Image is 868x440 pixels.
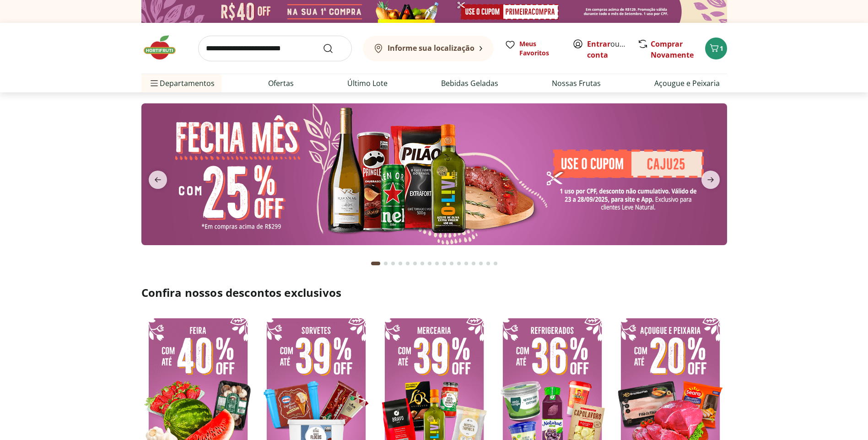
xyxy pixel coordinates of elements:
[463,252,470,274] button: Go to page 13 from fs-carousel
[441,252,448,274] button: Go to page 10 from fs-carousel
[141,103,727,245] img: banana
[433,252,441,274] button: Go to page 9 from fs-carousel
[198,36,352,61] input: search
[419,252,426,274] button: Go to page 7 from fs-carousel
[323,43,345,54] button: Submit Search
[455,252,463,274] button: Go to page 12 from fs-carousel
[268,78,294,89] a: Ofertas
[720,44,723,53] span: 1
[363,36,494,61] button: Informe sua localização
[141,171,174,189] button: previous
[411,252,419,274] button: Go to page 6 from fs-carousel
[694,171,727,189] button: next
[347,78,388,89] a: Último Lote
[477,252,485,274] button: Go to page 15 from fs-carousel
[519,39,561,58] span: Meus Favoritos
[426,252,433,274] button: Go to page 8 from fs-carousel
[505,39,561,58] a: Meus Favoritos
[705,38,727,59] button: Carrinho
[369,252,382,274] button: Current page from fs-carousel
[404,252,411,274] button: Go to page 5 from fs-carousel
[587,39,637,60] a: Criar conta
[149,72,215,94] span: Departamentos
[448,252,455,274] button: Go to page 11 from fs-carousel
[141,285,727,300] h2: Confira nossos descontos exclusivos
[141,34,187,61] img: Hortifruti
[382,252,389,274] button: Go to page 2 from fs-carousel
[388,43,474,53] b: Informe sua localização
[552,78,601,89] a: Nossas Frutas
[492,252,499,274] button: Go to page 17 from fs-carousel
[485,252,492,274] button: Go to page 16 from fs-carousel
[470,252,477,274] button: Go to page 14 from fs-carousel
[441,78,498,89] a: Bebidas Geladas
[654,78,720,89] a: Açougue e Peixaria
[587,39,610,49] a: Entrar
[587,38,628,60] span: ou
[397,252,404,274] button: Go to page 4 from fs-carousel
[389,252,397,274] button: Go to page 3 from fs-carousel
[651,39,694,60] a: Comprar Novamente
[149,72,160,94] button: Menu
